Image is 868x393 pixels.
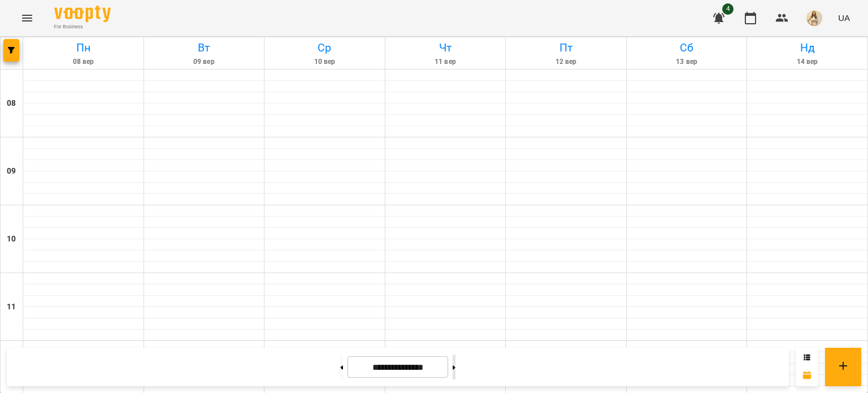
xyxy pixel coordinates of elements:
[7,97,16,110] h6: 08
[749,39,866,57] h6: Нд
[838,12,850,24] span: UA
[387,57,504,67] h6: 11 вер
[25,39,142,57] h6: Пн
[25,57,142,67] h6: 08 вер
[387,39,504,57] h6: Чт
[266,39,383,57] h6: Ср
[749,57,866,67] h6: 14 вер
[628,57,745,67] h6: 13 вер
[54,23,111,31] span: For Business
[722,3,734,15] span: 4
[628,39,745,57] h6: Сб
[146,39,263,57] h6: Вт
[146,57,263,67] h6: 09 вер
[507,57,624,67] h6: 12 вер
[7,301,16,313] h6: 11
[266,57,383,67] h6: 10 вер
[507,39,624,57] h6: Пт
[54,6,111,22] img: Voopty Logo
[7,165,16,178] h6: 09
[14,5,41,32] button: Menu
[834,7,854,28] button: UA
[806,10,822,26] img: 11d8f0996dfd046a8fdfc6cf4aa1cc70.jpg
[7,233,16,245] h6: 10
